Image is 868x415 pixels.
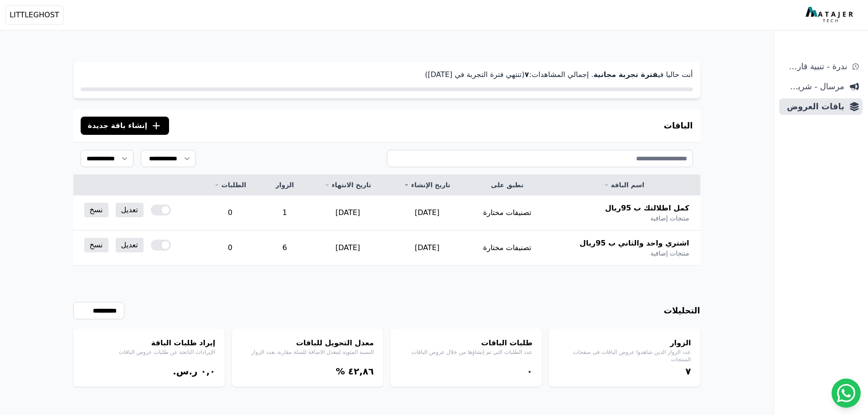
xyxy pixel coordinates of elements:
th: الزوار [262,175,308,195]
p: عدد الطلبات التي تم إنشاؤها من خلال عروض الباقات [400,348,533,356]
a: تاريخ الانتهاء [319,180,377,190]
span: مرسال - شريط دعاية [783,80,844,93]
a: نسخ [84,203,108,217]
td: 0 [199,231,261,266]
p: النسبة المئوية لمعدل الاضافة للسلة مقارنة بعدد الزوار [241,348,374,356]
td: تصنيفات مختارة [467,231,548,266]
span: ر.س. [173,366,197,377]
h4: معدل التحويل للباقات [241,338,374,348]
div: ٧ [558,365,691,378]
img: MatajerTech Logo [806,7,855,23]
td: [DATE] [387,231,467,266]
td: تصنيفات مختارة [467,195,548,231]
span: كمل اطلالتك ب 95ريال [605,203,689,214]
p: عدد الزوار الذين شاهدوا عروض الباقات في صفحات المنتجات [558,348,691,363]
a: تعديل [116,238,144,252]
p: الإيرادات الناتجة عن طلبات عروض الباقات [82,348,216,356]
span: منتجات إضافية [650,214,689,223]
a: تاريخ الإنشاء [398,180,456,190]
a: تعديل [116,203,144,217]
span: اشتري واحد والثاني ب 95ريال [580,238,689,249]
td: [DATE] [308,231,388,266]
td: 6 [262,231,308,266]
h3: التحليلات [664,304,700,317]
span: LITTLEGHOST [10,10,59,20]
button: LITTLEGHOST [5,5,63,25]
span: % [336,366,345,377]
td: 1 [262,195,308,231]
h4: طلبات الباقات [400,338,533,348]
h4: إيراد طلبات الباقة [82,338,216,348]
td: [DATE] [308,195,388,231]
div: ۰ [400,365,533,378]
button: إنشاء باقة جديدة [81,117,169,135]
p: أنت حاليا في . إجمالي المشاهدات: (تنتهي فترة التجربة في [DATE]) [81,69,693,80]
span: ندرة - تنبية قارب علي النفاذ [783,60,847,73]
h4: الزوار [558,338,691,348]
strong: ٧ [524,70,529,79]
h3: الباقات [664,119,693,132]
span: إنشاء باقة جديدة [88,120,148,131]
a: نسخ [84,238,108,252]
span: منتجات إضافية [650,249,689,258]
td: [DATE] [387,195,467,231]
a: اسم الباقة [559,180,689,190]
bdi: ۰,۰ [200,366,215,377]
strong: فترة تجربة مجانية [593,70,657,79]
span: باقات العروض [783,100,844,113]
td: 0 [199,195,261,231]
th: تطبق على [467,175,548,195]
a: الطلبات [210,180,250,190]
bdi: ٤٢,٨٦ [348,366,374,377]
